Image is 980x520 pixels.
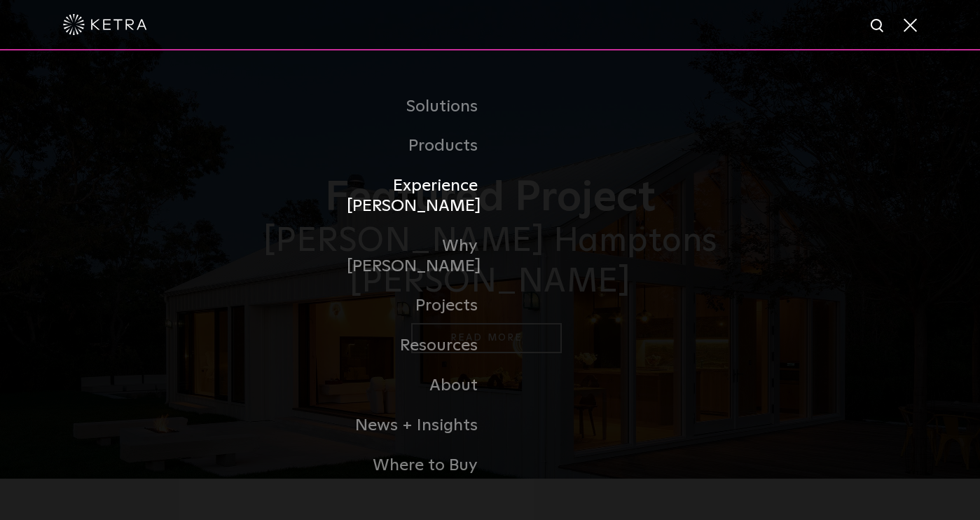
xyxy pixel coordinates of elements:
a: About [347,366,490,406]
a: Projects [347,286,490,326]
a: Why [PERSON_NAME] [347,226,490,287]
a: News + Insights [347,406,490,446]
a: Experience [PERSON_NAME] [347,166,490,226]
img: search icon [869,18,887,35]
a: Solutions [347,87,490,127]
a: Resources [347,326,490,366]
a: Where to Buy [347,446,490,486]
img: ketra-logo-2019-white [63,14,147,35]
div: Navigation Menu [347,87,634,486]
a: Products [347,126,490,166]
